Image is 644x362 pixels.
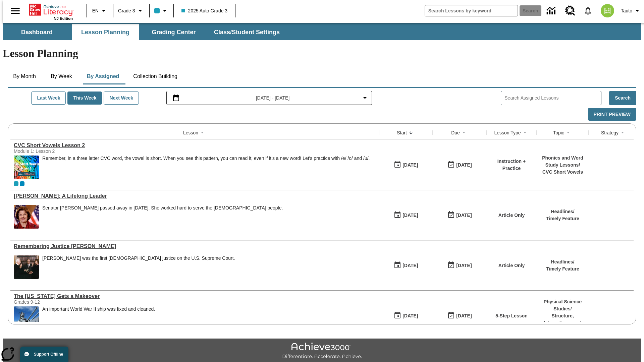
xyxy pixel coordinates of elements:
[115,5,147,17] button: Grade: Grade 3, Select a grade
[546,265,579,273] p: Timely Feature
[540,312,585,334] p: Structure, Interactions, and Properties of Matter
[546,208,579,215] p: Headlines /
[14,205,39,229] img: Senator Dianne Feinstein of California smiles with the U.S. flag behind her.
[498,212,525,219] p: Article Only
[214,28,280,36] span: Class/Student Settings
[5,1,25,21] button: Open side menu
[42,156,370,179] div: Remember, in a three letter CVC word, the vowel is short. When you see this pattern, you can read...
[42,255,235,279] div: Sandra Day O'Connor was the first female justice on the U.S. Supreme Court.
[82,68,124,84] button: By Assigned
[445,309,474,322] button: 10/15/25: Last day the lesson can be accessed
[14,299,114,305] div: Grades 9-12
[561,2,579,20] a: Resource Center, Will open in new tab
[14,293,376,299] div: The Missouri Gets a Makeover
[256,95,290,102] span: [DATE] - [DATE]
[407,129,415,137] button: Sort
[425,5,518,16] input: search field
[601,129,619,136] div: Strategy
[618,5,644,17] button: Profile/Settings
[3,23,641,40] div: SubNavbar
[402,211,418,220] div: [DATE]
[198,129,206,137] button: Sort
[42,205,283,229] div: Senator Dianne Feinstein passed away in September 2023. She worked hard to serve the American peo...
[391,309,420,322] button: 10/15/25: First time the lesson was available
[42,306,155,312] div: An important World War II ship was fixed and cleaned.
[181,7,228,14] span: 2025 Auto Grade 3
[42,205,283,211] div: Senator [PERSON_NAME] passed away in [DATE]. She worked hard to serve the [DEMOGRAPHIC_DATA] people.
[445,159,474,171] button: 10/15/25: Last day the lesson can be accessed
[42,306,155,330] div: An important World War II ship was fixed and cleaned.
[619,129,627,137] button: Sort
[597,2,618,19] button: Select a new avatar
[14,255,39,279] img: Chief Justice Warren Burger, wearing a black robe, holds up his right hand and faces Sandra Day O...
[391,259,420,272] button: 10/15/25: First time the lesson was available
[54,16,73,20] span: NJ Edition
[29,2,73,20] div: Home
[3,24,286,40] div: SubNavbar
[564,129,572,137] button: Sort
[45,68,78,84] button: By Week
[14,306,39,330] img: A group of people gather near the USS Missouri
[72,24,139,40] button: Lesson Planning
[20,347,68,362] button: Support Offline
[209,24,285,40] button: Class/Student Settings
[361,94,369,102] svg: Collapse Date Range Filter
[14,243,376,249] a: Remembering Justice O'Connor, Lessons
[546,215,579,222] p: Timely Feature
[540,169,585,176] p: CVC Short Vowels
[490,158,533,172] p: Instruction + Practice
[588,108,636,121] button: Print Preview
[81,28,129,36] span: Lesson Planning
[14,181,18,186] div: Current Class
[14,142,376,148] div: CVC Short Vowels Lesson 2
[128,68,183,84] button: Collection Building
[494,129,521,136] div: Lesson Type
[31,92,66,105] button: Last Week
[14,243,376,249] div: Remembering Justice O'Connor
[118,7,135,14] span: Grade 3
[609,91,636,105] button: Search
[498,262,525,269] p: Article Only
[451,129,460,136] div: Due
[495,312,528,319] p: 5-Step Lesson
[282,343,362,360] img: Achieve3000 Differentiate Accelerate Achieve
[42,156,370,161] p: Remember, in a three letter CVC word, the vowel is short. When you see this pattern, you can read...
[456,261,472,270] div: [DATE]
[402,312,418,320] div: [DATE]
[14,156,39,179] img: CVC Short Vowels Lesson 2.
[183,129,198,136] div: Lesson
[402,161,418,169] div: [DATE]
[89,5,111,17] button: Language: EN, Select a language
[104,92,139,105] button: Next Week
[456,161,472,169] div: [DATE]
[140,24,207,40] button: Grading Center
[521,129,529,137] button: Sort
[20,181,24,186] div: OL 2025 Auto Grade 4
[3,24,70,40] button: Dashboard
[621,7,632,14] span: Tauto
[579,2,597,19] a: Notifications
[546,258,579,265] p: Headlines /
[152,28,196,36] span: Grading Center
[391,209,420,222] button: 10/15/25: First time the lesson was available
[34,352,63,357] span: Support Offline
[397,129,407,136] div: Start
[553,129,564,136] div: Topic
[14,293,376,299] a: The Missouri Gets a Makeover, Lessons
[67,92,102,105] button: This Week
[543,2,561,20] a: Data Center
[42,255,235,261] div: [PERSON_NAME] was the first [DEMOGRAPHIC_DATA] justice on the U.S. Supreme Court.
[8,68,41,84] button: By Month
[14,193,376,199] a: Dianne Feinstein: A Lifelong Leader, Lessons
[14,148,114,154] div: Module 1: Lesson 2
[14,193,376,199] div: Dianne Feinstein: A Lifelong Leader
[504,93,601,103] input: Search Assigned Lessons
[29,3,73,16] a: Home
[3,47,641,60] h1: Lesson Planning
